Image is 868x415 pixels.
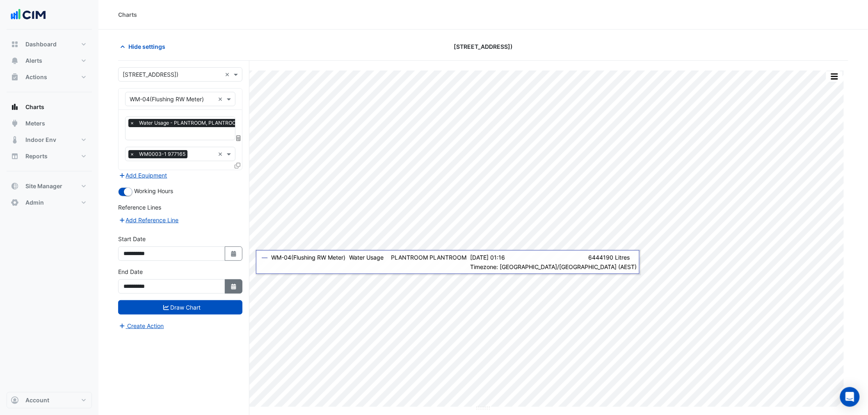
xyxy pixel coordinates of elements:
[840,387,860,407] div: Open Intercom Messenger
[235,135,242,141] span: Choose Function
[128,42,165,51] span: Hide settings
[25,396,49,404] span: Account
[826,71,843,82] button: More Options
[25,119,45,128] span: Meters
[225,70,232,79] span: Clear
[25,103,44,111] span: Charts
[25,57,42,65] span: Alerts
[230,250,238,257] fa-icon: Select Date
[25,73,47,81] span: Actions
[7,115,92,132] button: Meters
[118,267,143,276] label: End Date
[25,198,44,207] span: Admin
[25,152,48,160] span: Reports
[7,36,92,52] button: Dashboard
[118,171,168,180] button: Add Equipment
[11,198,19,207] app-icon: Admin
[235,162,240,169] span: Clone Favourites and Tasks from this Equipment to other Equipment
[11,119,19,128] app-icon: Meters
[118,300,242,315] button: Draw Chart
[10,7,47,23] img: Company Logo
[128,150,136,158] span: ×
[25,182,62,190] span: Site Manager
[7,178,92,194] button: Site Manager
[7,69,92,85] button: Actions
[7,52,92,69] button: Alerts
[7,148,92,164] button: Reports
[128,119,136,127] span: ×
[230,283,238,290] fa-icon: Select Date
[7,99,92,115] button: Charts
[137,150,187,158] span: WM0003-1 977165
[11,103,19,111] app-icon: Charts
[11,40,19,48] app-icon: Dashboard
[25,136,56,144] span: Indoor Env
[11,182,19,190] app-icon: Site Manager
[118,203,161,212] label: Reference Lines
[7,132,92,148] button: Indoor Env
[7,392,92,408] button: Account
[118,10,137,19] div: Charts
[118,39,171,54] button: Hide settings
[218,150,225,158] span: Clear
[11,57,19,65] app-icon: Alerts
[11,152,19,160] app-icon: Reports
[454,42,513,51] span: [STREET_ADDRESS])
[11,73,19,81] app-icon: Actions
[118,215,179,225] button: Add Reference Line
[11,136,19,144] app-icon: Indoor Env
[137,119,242,127] span: Water Usage - PLANTROOM, PLANTROOM
[7,194,92,211] button: Admin
[25,40,57,48] span: Dashboard
[218,95,225,103] span: Clear
[118,235,146,243] label: Start Date
[134,187,173,194] span: Working Hours
[118,321,164,331] button: Create Action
